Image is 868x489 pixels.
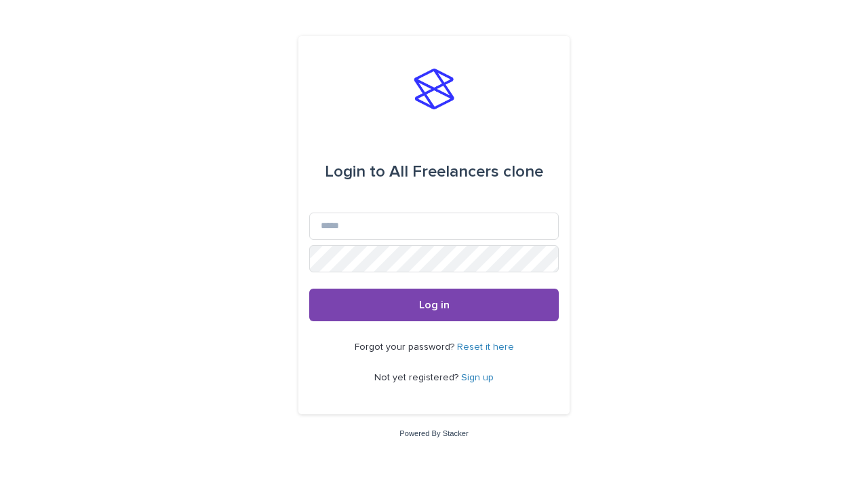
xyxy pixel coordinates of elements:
[325,164,385,180] span: Login to
[399,429,468,437] a: Powered By Stacker
[325,153,543,191] div: All Freelancers clone
[309,289,559,321] button: Log in
[374,373,461,382] span: Not yet registered?
[457,342,514,352] a: Reset it here
[419,300,450,310] span: Log in
[414,69,454,109] img: stacker-logo-s-only.png
[461,373,494,382] a: Sign up
[355,342,457,352] span: Forgot your password?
